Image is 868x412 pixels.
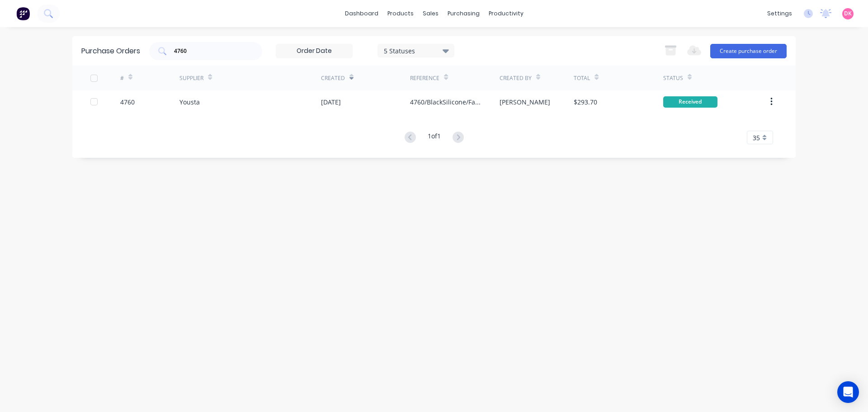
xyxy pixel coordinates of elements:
div: # [120,74,124,82]
div: 1 of 1 [428,131,441,144]
span: 35 [753,133,760,142]
div: Reference [410,74,439,82]
input: Search purchase orders... [173,47,248,56]
div: Created By [500,74,532,82]
div: sales [418,7,443,20]
span: DK [844,9,852,18]
div: Yousta [179,97,200,107]
div: Received [663,96,717,108]
div: Supplier [179,74,203,82]
a: dashboard [340,7,383,20]
div: purchasing [443,7,484,20]
div: [PERSON_NAME] [500,97,550,107]
div: Purchase Orders [81,46,140,57]
img: Factory [16,7,30,20]
div: settings [763,7,797,20]
div: Total [574,74,590,82]
div: Created [321,74,345,82]
input: Order Date [276,44,352,58]
div: 5 Statuses [384,46,448,55]
div: $293.70 [574,97,597,107]
div: 4760 [120,97,135,107]
div: 4760/BlackSilicone/Factory [410,97,481,107]
div: products [383,7,418,20]
div: [DATE] [321,97,341,107]
div: productivity [484,7,528,20]
button: Create purchase order [710,44,787,58]
div: Open Intercom Messenger [837,381,859,403]
div: Status [663,74,683,82]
